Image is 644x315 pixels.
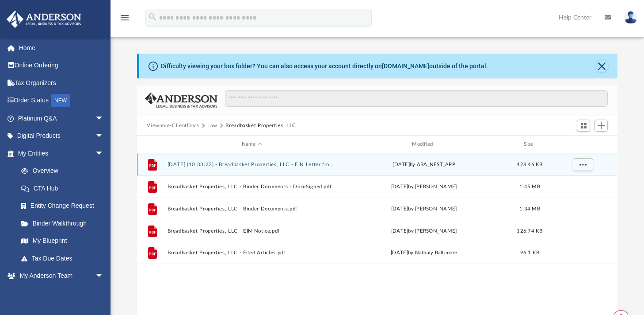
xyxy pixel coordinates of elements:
button: Breadbasket Properties, LLC - EIN Notice.pdf [168,228,336,234]
button: Close [596,60,608,72]
span: arrow_drop_down [95,267,113,285]
img: User Pic [624,11,637,24]
button: Breadbasket Properties, LLC - Filed Articles.pdf [168,250,336,256]
a: Home [6,39,117,57]
a: Binder Walkthrough [12,214,117,232]
a: [DOMAIN_NAME] [382,62,429,70]
img: Anderson Advisors Platinum Portal [4,11,84,28]
div: id [552,140,614,148]
span: 428.46 KB [517,162,543,167]
button: Switch to Grid View [577,120,590,132]
button: Viewable-ClientDocs [147,122,199,130]
button: Law [207,122,217,130]
div: Name [167,140,336,148]
i: menu [119,12,130,23]
a: Overview [12,162,117,180]
a: Tax Organizers [6,74,117,92]
button: [DATE] (10:33:22) - Breadbasket Properties, LLC - EIN Letter from IRS.pdf [168,162,336,167]
button: Add [594,120,608,132]
div: [DATE] by Nathaly Baltimore [340,249,508,257]
a: Order StatusNEW [6,92,117,110]
button: Breadbasket Properties, LLC - Binder Documents.pdf [168,206,336,212]
span: arrow_drop_down [95,144,113,163]
a: Tax Due Dates [12,249,117,267]
span: 126.74 KB [517,229,543,233]
a: My Anderson Teamarrow_drop_down [6,267,113,285]
div: NEW [51,94,70,107]
span: 1.45 MB [519,184,540,189]
span: 96.1 KB [520,250,540,255]
input: Search files and folders [225,90,608,107]
button: Breadbasket Properties, LLC [225,122,296,130]
a: Platinum Q&Aarrow_drop_down [6,109,117,127]
a: CTA Hub [12,179,117,197]
div: Size [512,140,548,148]
span: arrow_drop_down [95,127,113,145]
div: Difficulty viewing your box folder? You can also access your account directly on outside of the p... [161,62,488,71]
button: Breadbasket Properties, LLC - Binder Documents - DocuSigned.pdf [168,184,336,190]
a: My Anderson Team [12,284,108,302]
div: [DATE] by [PERSON_NAME] [340,183,508,191]
i: search [148,12,157,22]
span: 1.34 MB [519,206,540,211]
div: [DATE] by [PERSON_NAME] [340,227,508,235]
a: My Entitiesarrow_drop_down [6,144,117,162]
a: Online Ordering [6,57,117,74]
span: arrow_drop_down [95,109,113,128]
div: [DATE] by [PERSON_NAME] [340,205,508,213]
div: [DATE] by ABA_NEST_APP [340,161,508,169]
button: More options [573,158,593,171]
a: Entity Change Request [12,197,117,215]
a: My Blueprint [12,232,113,250]
div: id [141,140,163,148]
div: Modified [339,140,508,148]
a: Digital Productsarrow_drop_down [6,127,117,145]
a: menu [119,17,130,23]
